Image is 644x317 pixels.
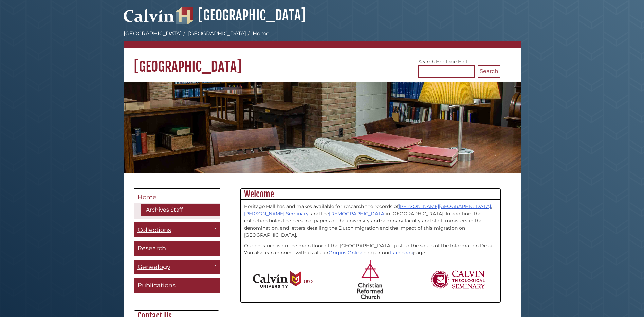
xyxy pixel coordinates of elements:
[124,30,182,37] a: [GEOGRAPHIC_DATA]
[124,30,521,48] nav: breadcrumb
[137,282,176,289] span: Publications
[253,271,313,288] img: Calvin University
[399,203,491,210] a: [PERSON_NAME][GEOGRAPHIC_DATA]
[141,204,220,216] a: Archives Staff
[244,211,309,217] a: [PERSON_NAME] Seminary
[390,250,413,256] a: Facebook
[357,260,383,299] img: Christian Reformed Church
[134,241,220,256] a: Research
[176,7,193,24] img: Hekman Library Logo
[134,222,220,238] a: Collections
[246,30,270,38] li: Home
[244,203,497,239] p: Heritage Hall has and makes available for research the records of , , and the in [GEOGRAPHIC_DATA...
[134,278,220,293] a: Publications
[137,263,170,271] span: Genealogy
[478,65,500,78] button: Search
[124,16,174,22] a: Calvin University
[329,211,386,217] a: [DEMOGRAPHIC_DATA]
[244,242,497,256] p: Our entrance is on the main floor of the [GEOGRAPHIC_DATA], just to the south of the Information ...
[176,7,306,24] a: [GEOGRAPHIC_DATA]
[134,260,220,275] a: Genealogy
[124,5,174,24] img: Calvin
[430,270,485,289] img: Calvin Theological Seminary
[137,245,166,252] span: Research
[137,226,171,234] span: Collections
[134,188,220,203] a: Home
[188,30,246,37] a: [GEOGRAPHIC_DATA]
[329,250,363,256] a: Origins Online
[137,194,157,201] span: Home
[124,48,521,75] h1: [GEOGRAPHIC_DATA]
[241,189,500,200] h2: Welcome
